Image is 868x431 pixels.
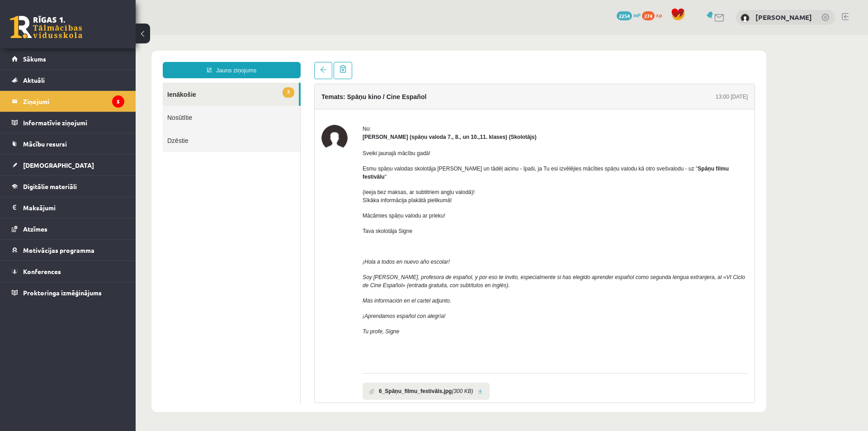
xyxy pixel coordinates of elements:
[12,176,124,197] a: Digitālie materiāli
[23,140,67,148] span: Mācību resursi
[580,58,612,66] div: 13:00 [DATE]
[12,155,124,175] a: [DEMOGRAPHIC_DATA]
[12,261,124,282] a: Konferences
[243,352,316,360] b: 6_Spāņu_filmu_festivāls.jpg
[642,11,666,19] a: 274 xp
[617,11,641,19] a: 2254 mP
[755,13,812,22] a: [PERSON_NAME]
[27,27,165,43] a: Jauns ziņojums
[186,90,212,116] img: Signe Sirmā (spāņu valoda 7., 8., un 10.,11. klases)
[656,11,662,19] span: xp
[10,16,82,38] a: Rīgas 1. Tālmācības vidusskola
[23,182,77,190] span: Digitālie materiāli
[23,289,102,297] span: Proktoringa izmēģinājums
[12,218,124,239] a: Atzīmes
[112,95,124,108] i: 5
[227,239,609,254] span: Soy [PERSON_NAME], profesora de español, y por eso te invito, especialmente si has elegido aprend...
[23,76,45,84] span: Aktuāli
[12,91,124,112] a: Ziņojumi5
[23,267,61,275] span: Konferences
[227,263,316,269] span: Más información en el cartel adjunto.
[12,133,124,154] a: Mācību resursi
[227,99,401,105] strong: [PERSON_NAME] (spāņu valoda 7., 8., un 10.,11. klases) (Skolotājs)
[23,112,124,133] legend: Informatīvie ziņojumi
[642,11,655,20] span: 274
[12,48,124,69] a: Sākums
[23,197,124,218] legend: Maksājumi
[12,112,124,133] a: Informatīvie ziņojumi
[12,197,124,218] a: Maksājumi
[23,55,46,63] span: Sākums
[741,14,750,23] img: Timurs Gorodņičevs
[12,70,124,90] a: Aktuāli
[227,154,339,169] span: (ieeja bez maksas, ar subtitriem angļu valodā)! Sīkāka informācija plakātā pielikumā!
[23,246,94,254] span: Motivācijas programma
[316,352,337,360] i: (300 KB)
[227,294,264,300] span: Tu profe, Signe
[633,11,641,19] span: mP
[227,278,310,284] span: ¡Aprendamos español con alegría!
[23,161,94,169] span: [DEMOGRAPHIC_DATA]
[617,11,632,20] span: 2254
[147,52,159,63] span: 3
[23,225,47,233] span: Atzīmes
[23,91,124,112] legend: Ziņojumi
[227,131,593,145] span: Esmu spāņu valodas skolotāja [PERSON_NAME] un tādēļ aicinu - īpaši, ja Tu esi izvēlējies mācīties...
[12,282,124,303] a: Proktoringa izmēģinājums
[12,240,124,260] a: Motivācijas programma
[227,178,310,184] span: Mācāmies spāņu valodu ar prieku!
[227,115,295,122] span: Sveiki jaunajā mācību gadā!
[227,193,277,199] span: Tava skolotāja Signe
[27,48,163,71] a: 3Ienākošie
[227,224,314,230] span: ¡Hola a todos en nuevo año escolar!
[27,71,165,94] a: Nosūtītie
[27,94,165,117] a: Dzēstie
[227,90,612,98] div: No:
[186,58,291,66] h4: Temats: Spāņu kino / Cine Español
